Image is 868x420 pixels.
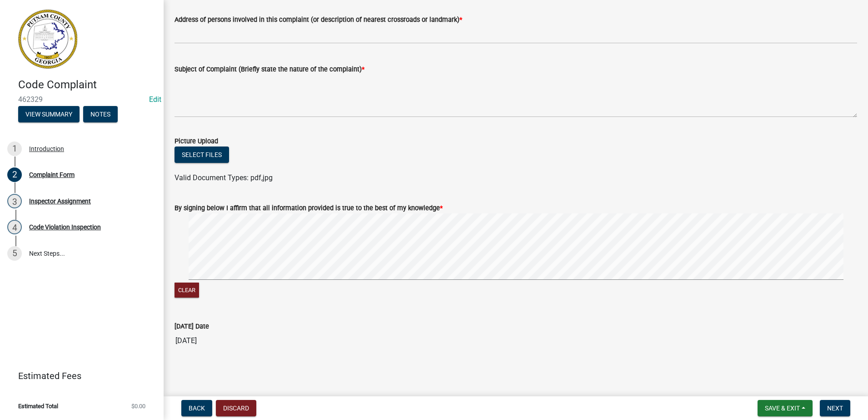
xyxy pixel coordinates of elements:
[131,403,145,409] span: $0.00
[189,405,205,412] span: Back
[7,220,22,234] div: 4
[827,405,843,412] span: Next
[175,66,364,73] label: Subject of Complaint (Briefly state the nature of the complaint)
[18,10,77,69] img: Putnam County, Georgia
[820,400,850,416] button: Next
[18,106,80,122] button: View Summary
[175,283,199,298] button: Clear
[175,147,229,163] button: Select files
[149,95,161,104] wm-modal-confirm: Edit Application Number
[175,138,218,145] label: Picture Upload
[175,17,462,23] label: Address of persons involved in this complaint (or description of nearest crossroads or landmark)
[149,95,161,104] a: Edit
[7,194,22,208] div: 3
[18,78,156,91] h4: Code Complaint
[83,111,118,118] wm-modal-confirm: Notes
[175,324,209,330] label: [DATE] Date
[175,205,443,212] label: By signing below I affirm that all information provided is true to the best of my knowledge
[29,198,91,204] div: Inspector Assignment
[216,400,256,416] button: Discard
[7,367,149,385] a: Estimated Fees
[7,246,22,261] div: 5
[765,405,800,412] span: Save & Exit
[7,167,22,182] div: 2
[18,111,80,118] wm-modal-confirm: Summary
[29,172,75,178] div: Complaint Form
[18,403,58,409] span: Estimated Total
[83,106,118,122] button: Notes
[29,224,101,230] div: Code Violation Inspection
[175,173,273,182] span: Valid Document Types: pdf,jpg
[758,400,813,416] button: Save & Exit
[29,146,64,152] div: Introduction
[181,400,212,416] button: Back
[7,142,22,156] div: 1
[18,95,145,104] span: 462329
